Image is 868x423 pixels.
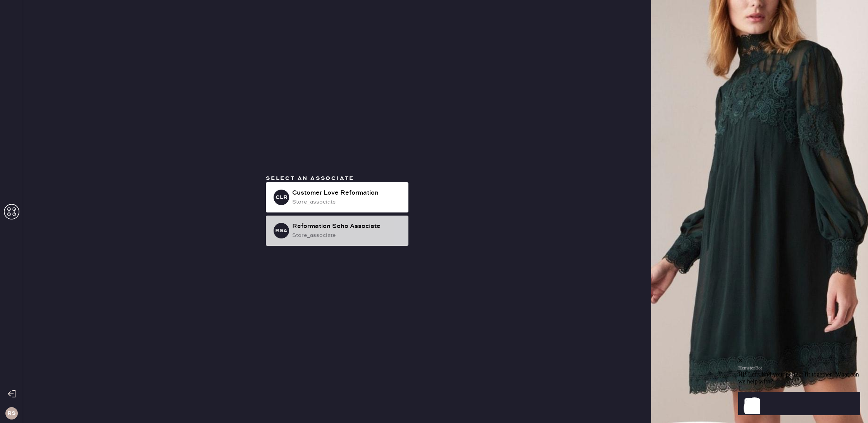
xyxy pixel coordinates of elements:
[7,411,15,416] h3: RS
[292,198,402,206] div: store_associate
[276,195,288,200] h3: CLR
[292,188,402,198] div: Customer Love Reformation
[292,231,402,240] div: store_associate
[292,222,402,231] div: Reformation Soho Associate
[275,228,288,233] h3: RSA
[738,315,866,421] iframe: Front Chat
[266,175,354,182] span: Select an associate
